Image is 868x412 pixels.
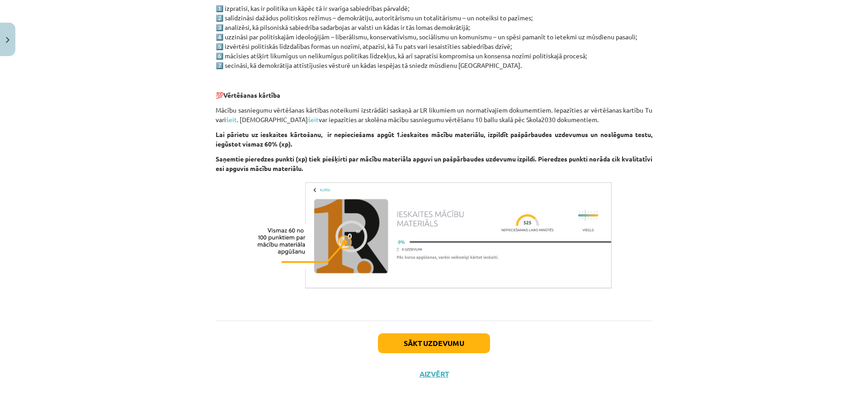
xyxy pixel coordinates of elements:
[223,91,280,99] strong: Vērtēšanas kārtība
[6,37,9,43] img: icon-close-lesson-0947bae3869378f0d4975bcd49f059093ad1ed9edebbc8119c70593378902aed.svg
[226,115,237,123] a: šeit
[378,333,490,353] button: Sākt uzdevumu
[216,4,652,70] p: 1️⃣ izpratīsi, kas ir politika un kāpēc tā ir svarīga sabiedrības pārvaldē; 2️⃣ salīdzināsi dažād...
[216,105,652,124] p: Mācību sasniegumu vērtēšanas kārtības noteikumi izstrādāti saskaņā ar LR likumiem un normatīvajie...
[308,115,319,123] a: šeit
[216,90,652,100] p: 💯
[216,130,652,148] strong: Lai pārietu uz ieskaites kārtošanu, ir nepieciešams apgūt 1.ieskaites mācību materiālu, izpildīt ...
[417,369,451,379] button: Aizvērt
[216,155,652,172] strong: Saņemtie pieredzes punkti (xp) tiek piešķirti par mācību materiāla apguvi un pašpārbaudes uzdevum...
